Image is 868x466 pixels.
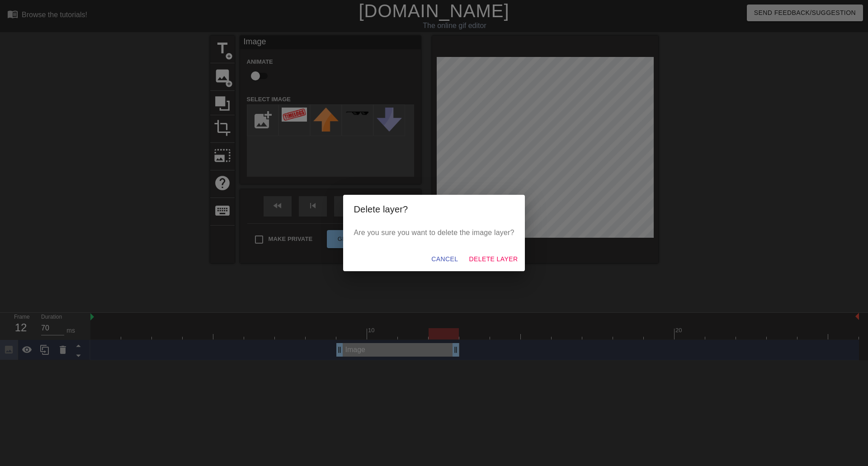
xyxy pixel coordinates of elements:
span: Cancel [431,254,458,265]
button: Cancel [428,251,462,268]
h2: Delete layer? [354,202,514,217]
span: Delete Layer [469,254,518,265]
button: Delete Layer [465,251,521,268]
p: Are you sure you want to delete the image layer? [354,227,514,238]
